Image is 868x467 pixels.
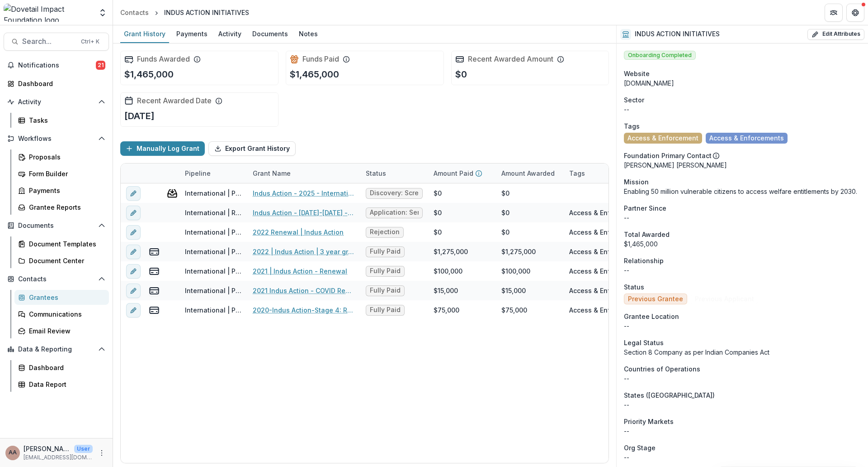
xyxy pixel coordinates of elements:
button: edit [126,303,141,318]
p: $1,465,000 [290,67,339,81]
div: $100,000 [501,266,530,276]
div: Notes [295,27,321,40]
div: Payments [173,27,211,40]
div: $75,000 [501,305,527,315]
span: Mission [624,177,649,187]
span: Rejection [370,228,400,236]
div: Access & Enforcements [569,305,626,315]
div: Tags [564,164,632,183]
button: Open Contacts [4,272,109,286]
a: Documents [249,25,292,43]
div: Pipeline [179,164,247,183]
div: $0 [434,227,442,237]
button: Export Grant History [208,141,296,156]
span: Website [624,69,650,78]
div: Amount Paid [428,164,496,183]
a: 2020-Indus Action-Stage 4: Renewal [253,305,355,315]
div: International | Prospects Pipeline [185,286,242,295]
a: Dashboard [14,360,109,375]
span: Contacts [18,275,94,283]
button: Get Help [846,4,864,22]
h2: Recent Awarded Amount [468,55,553,63]
a: Proposals [14,149,109,164]
button: Partners [825,4,843,22]
p: -- [624,453,861,462]
span: Access & Enforcements [709,135,784,142]
div: Email Review [29,326,102,336]
div: Amount Awarded [496,169,560,178]
span: Relationship [624,256,664,265]
nav: breadcrumb [117,6,253,19]
div: Tasks [29,116,102,125]
button: Open Documents [4,218,109,233]
div: Access & Enforcements [569,227,626,237]
a: Activity [215,25,245,43]
button: Notifications21 [4,58,109,72]
a: Data Report [14,377,109,392]
div: Contacts [120,8,149,17]
span: Priority Markets [624,417,674,426]
a: 2022 Renewal | Indus Action [253,227,344,237]
span: Fully Paid [370,287,401,294]
div: $0 [501,188,509,198]
div: $1,275,000 [434,247,468,256]
div: Grant Name [247,164,360,183]
h2: Funds Paid [302,55,339,63]
span: Search... [22,37,75,46]
div: Amount Awarded [496,164,564,183]
a: Dashboard [4,76,109,91]
a: Indus Action - [DATE]-[DATE] - Multi Year RFP Application [253,208,355,217]
span: Data & Reporting [18,346,94,353]
a: Document Templates [14,236,109,251]
div: $0 [501,227,509,237]
div: Pipeline [179,169,216,178]
p: [PERSON_NAME] [PERSON_NAME] [24,444,71,453]
span: Previous Applicant [695,295,754,303]
div: Access & Enforcements [569,286,626,295]
p: $0 [455,67,467,81]
div: Dashboard [29,363,102,372]
h2: Recent Awarded Date [137,96,212,105]
span: Workflows [18,135,94,143]
span: Sector [624,95,644,105]
span: States ([GEOGRAPHIC_DATA]) [624,390,715,400]
button: edit [126,225,141,240]
div: $0 [434,208,442,217]
span: 21 [96,61,105,70]
a: Tasks [14,113,109,128]
a: Communications [14,307,109,322]
span: Partner Since [624,203,666,213]
p: Foundation Primary Contact [624,151,712,160]
div: $100,000 [434,266,462,276]
div: $75,000 [434,305,459,315]
div: Document Templates [29,239,102,249]
a: Payments [14,183,109,198]
button: Search... [4,33,109,51]
a: 2022 | Indus Action | 3 year grant SURGE | Year 1 [253,247,355,256]
span: Fully Paid [370,306,401,314]
div: Access & Enforcements [569,247,626,256]
span: Onboarding Completed [624,51,696,60]
button: edit [126,284,141,298]
a: Indus Action - 2025 - International Renewal Prep Form [253,188,355,198]
div: $15,000 [501,286,526,295]
button: Edit Attributes [807,29,864,40]
a: Contacts [117,6,152,19]
span: Notifications [18,62,96,69]
span: Access & Enforcement [627,135,698,142]
a: Document Center [14,253,109,268]
div: Grant Name [247,169,296,178]
p: -- [624,321,861,331]
div: Status [360,164,428,183]
button: More [96,448,107,458]
span: Grantee Location [624,312,679,321]
a: Form Builder [14,166,109,181]
button: edit [126,264,141,279]
div: International | Renewal Pipeline [185,208,242,217]
div: Tags [564,169,590,178]
img: Dovetail Impact Foundation logo [4,4,93,22]
p: $1,465,000 [124,67,174,81]
div: Proposals [29,152,102,162]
